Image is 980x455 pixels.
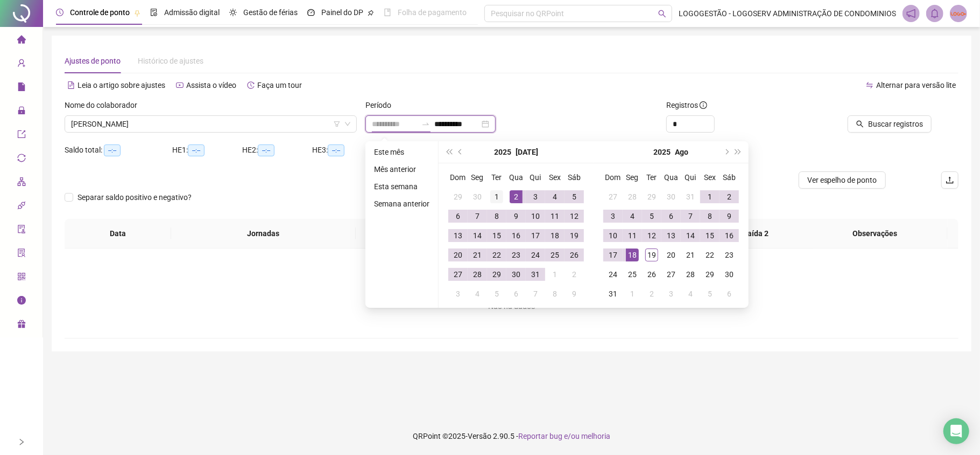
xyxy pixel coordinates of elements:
[487,187,506,206] td: 2025-07-01
[623,168,642,187] th: Seg
[568,210,581,223] div: 12
[506,168,526,187] th: Qua
[421,120,430,128] span: to
[487,245,506,265] td: 2025-07-22
[665,287,678,300] div: 3
[565,245,584,265] td: 2025-07-26
[720,168,739,187] th: Sáb
[802,219,948,249] th: Observações
[681,265,700,284] td: 2025-08-28
[675,141,689,163] button: month panel
[603,265,623,284] td: 2025-08-24
[452,287,464,300] div: 3
[568,287,581,300] div: 9
[526,187,545,206] td: 2025-07-03
[526,206,545,226] td: 2025-07-10
[665,268,678,281] div: 27
[684,268,697,281] div: 28
[468,265,487,284] td: 2025-07-28
[700,265,720,284] td: 2025-08-29
[623,206,642,226] td: 2025-08-04
[448,187,468,206] td: 2025-06-29
[468,168,487,187] th: Seg
[565,168,584,187] th: Sáb
[468,432,491,440] span: Versão
[510,287,523,300] div: 6
[607,229,619,242] div: 10
[720,141,732,163] button: next-year
[661,265,681,284] td: 2025-08-27
[17,315,26,336] span: gift
[548,249,561,261] div: 25
[71,116,350,132] span: ALESSANDRA CUNHA SILVA
[723,210,736,223] div: 9
[67,81,75,89] span: file-text
[257,81,302,89] span: Faça um tour
[703,190,716,203] div: 1
[876,81,956,89] span: Alternar para versão lite
[565,187,584,206] td: 2025-07-05
[448,265,468,284] td: 2025-07-27
[665,190,678,203] div: 30
[247,81,255,89] span: history
[468,187,487,206] td: 2025-06-30
[700,226,720,245] td: 2025-08-15
[623,245,642,265] td: 2025-08-18
[732,141,744,163] button: super-next-year
[526,168,545,187] th: Qui
[73,191,196,203] span: Separar saldo positivo e negativo?
[17,78,26,99] span: file
[468,206,487,226] td: 2025-07-07
[17,30,26,52] span: home
[176,81,184,89] span: youtube
[471,268,484,281] div: 28
[723,287,736,300] div: 6
[645,210,658,223] div: 5
[398,8,467,17] span: Folha de pagamento
[930,9,940,18] span: bell
[626,210,639,223] div: 4
[138,57,203,65] span: Histórico de ajustes
[681,187,700,206] td: 2025-07-31
[565,206,584,226] td: 2025-07-12
[568,249,581,261] div: 26
[545,206,565,226] td: 2025-07-11
[681,284,700,304] td: 2025-09-04
[370,146,434,158] li: Este mês
[421,120,430,128] span: swap-right
[229,9,237,16] span: sun
[665,249,678,261] div: 20
[526,226,545,245] td: 2025-07-17
[623,265,642,284] td: 2025-08-25
[529,249,542,261] div: 24
[321,8,363,17] span: Painel do DP
[684,287,697,300] div: 4
[681,168,700,187] th: Qui
[17,173,26,194] span: apartment
[681,206,700,226] td: 2025-08-07
[65,144,172,156] div: Saldo total:
[626,249,639,261] div: 18
[487,206,506,226] td: 2025-07-08
[134,10,140,16] span: pushpin
[468,226,487,245] td: 2025-07-14
[642,168,661,187] th: Ter
[529,190,542,203] div: 3
[452,190,464,203] div: 29
[506,187,526,206] td: 2025-07-02
[703,287,716,300] div: 5
[658,10,666,18] span: search
[17,291,26,313] span: info-circle
[626,229,639,242] div: 11
[906,9,916,18] span: notification
[720,226,739,245] td: 2025-08-16
[703,268,716,281] div: 29
[443,141,455,163] button: super-prev-year
[487,284,506,304] td: 2025-08-05
[700,206,720,226] td: 2025-08-08
[866,81,873,89] span: swap
[356,219,470,249] th: Entrada 1
[448,284,468,304] td: 2025-08-03
[242,144,312,156] div: HE 2:
[17,101,26,123] span: lock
